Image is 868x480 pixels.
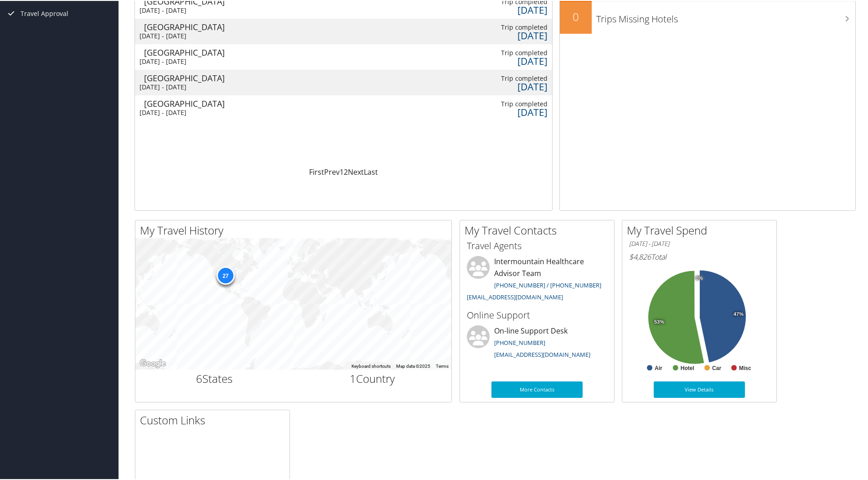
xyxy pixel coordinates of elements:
[309,166,324,176] a: First
[739,364,751,370] text: Misc
[453,56,547,64] div: [DATE]
[142,370,287,386] h2: States
[494,338,545,346] a: [PHONE_NUMBER]
[465,222,614,237] h2: My Travel Contacts
[348,166,364,176] a: Next
[629,251,770,261] h6: Total
[350,370,356,385] span: 1
[344,166,348,176] a: 2
[734,311,744,316] tspan: 47%
[467,308,607,321] h3: Online Support
[560,8,592,24] h2: 0
[696,275,703,280] tspan: 0%
[453,22,547,31] div: Trip completed
[453,99,547,107] div: Trip completed
[596,7,855,25] h3: Trips Missing Hotels
[140,412,289,427] h2: Custom Links
[453,5,547,13] div: [DATE]
[340,166,344,176] a: 1
[712,364,721,370] text: Car
[216,266,234,284] div: 27
[139,108,237,116] div: [DATE] - [DATE]
[21,1,68,24] span: Travel Approval
[138,357,168,369] img: Google
[396,363,430,368] span: Map data ©2025
[629,239,770,247] h6: [DATE] - [DATE]
[453,48,547,56] div: Trip completed
[453,31,547,39] div: [DATE]
[627,222,776,237] h2: My Travel Spend
[139,57,237,65] div: [DATE] - [DATE]
[560,1,855,33] a: 0Trips Missing Hotels
[351,362,391,369] button: Keyboard shortcuts
[364,166,378,176] a: Last
[494,280,601,288] a: [PHONE_NUMBER] / [PHONE_NUMBER]
[453,82,547,90] div: [DATE]
[300,370,445,386] h2: Country
[436,363,449,368] a: Terms (opens in new tab)
[144,99,241,107] div: [GEOGRAPHIC_DATA]
[655,364,662,370] text: Air
[654,318,664,324] tspan: 53%
[467,292,563,300] a: [EMAIL_ADDRESS][DOMAIN_NAME]
[139,82,237,90] div: [DATE] - [DATE]
[453,73,547,82] div: Trip completed
[140,222,451,237] h2: My Travel History
[629,251,651,261] span: $4,826
[467,239,607,251] h3: Travel Agents
[494,350,590,358] a: [EMAIL_ADDRESS][DOMAIN_NAME]
[144,22,241,30] div: [GEOGRAPHIC_DATA]
[138,357,168,369] a: Open this area in Google Maps (opens a new window)
[139,31,237,39] div: [DATE] - [DATE]
[491,381,583,397] a: More Contacts
[144,47,241,56] div: [GEOGRAPHIC_DATA]
[462,255,612,304] li: Intermountain Healthcare Advisor Team
[453,107,547,115] div: [DATE]
[681,364,694,370] text: Hotel
[144,73,241,81] div: [GEOGRAPHIC_DATA]
[139,5,237,14] div: [DATE] - [DATE]
[654,381,745,397] a: View Details
[462,324,612,362] li: On-line Support Desk
[196,370,202,385] span: 6
[324,166,340,176] a: Prev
